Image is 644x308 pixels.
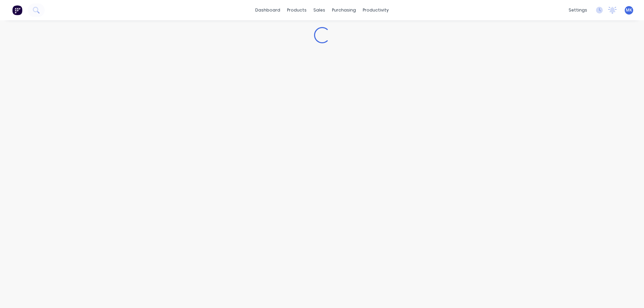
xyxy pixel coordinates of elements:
img: Factory [12,5,22,15]
a: dashboard [252,5,284,15]
div: productivity [359,5,392,15]
div: sales [310,5,329,15]
div: settings [565,5,591,15]
span: MK [626,7,632,13]
iframe: Intercom live chat [621,285,637,301]
div: products [284,5,310,15]
div: purchasing [329,5,359,15]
